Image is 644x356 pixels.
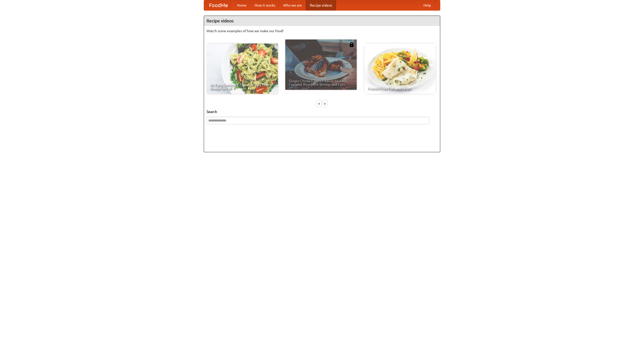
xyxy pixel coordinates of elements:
[204,16,440,26] h4: Recipe videos
[233,0,251,10] a: Home
[279,0,306,10] a: Who we are
[207,28,437,33] p: Watch some examples of how we make our food!
[368,87,432,90] span: French Fries Fish and Chips
[207,44,278,94] a: An Easy, Summery Tomato Pasta That's Ready for Fall
[323,100,327,107] div: »
[251,0,279,10] a: How it works
[204,0,233,10] a: FoodMe
[207,109,437,114] h5: Search
[419,0,435,10] a: Help
[210,83,274,90] span: An Easy, Summery Tomato Pasta That's Ready for Fall
[349,42,354,47] img: 483408.png
[364,44,436,94] a: French Fries Fish and Chips
[317,100,321,107] div: «
[306,0,336,10] a: Recipe videos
